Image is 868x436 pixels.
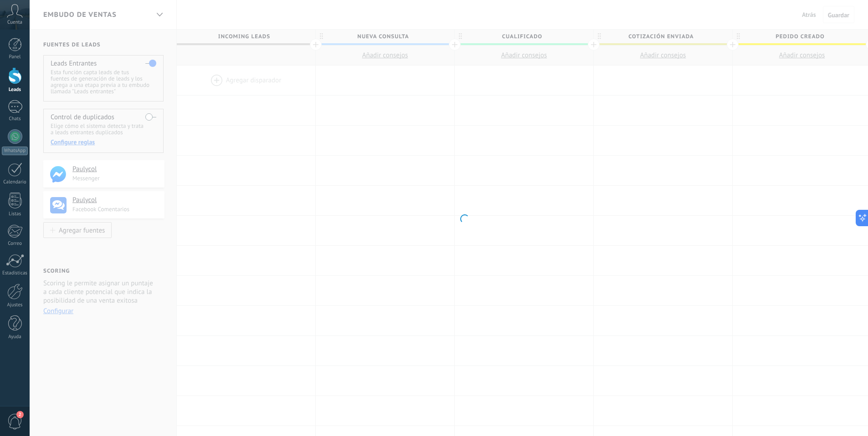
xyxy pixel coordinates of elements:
div: Listas [2,211,28,217]
div: Ajustes [2,302,28,308]
div: Estadísticas [2,270,28,276]
div: Calendario [2,179,28,185]
span: Cuenta [7,20,22,25]
div: Correo [2,241,28,247]
span: 2 [16,411,24,418]
div: WhatsApp [2,147,28,155]
div: Panel [2,54,28,60]
div: Chats [2,116,28,122]
div: Leads [2,87,28,93]
div: Ayuda [2,334,28,340]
